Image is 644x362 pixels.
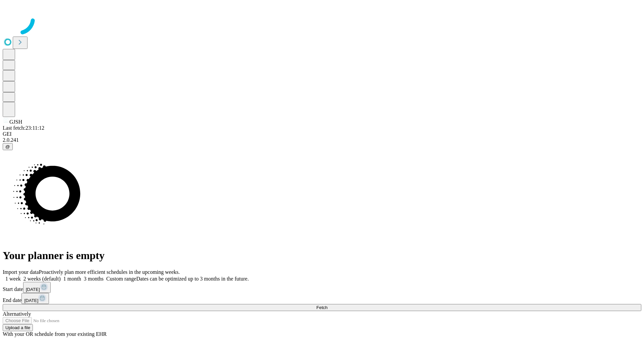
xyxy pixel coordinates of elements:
[63,276,81,282] span: 1 month
[3,282,641,293] div: Start date
[3,137,641,143] div: 2.0.241
[9,119,22,125] span: GJSH
[106,276,136,282] span: Custom range
[3,131,641,137] div: GEI
[3,331,107,337] span: With your OR schedule from your existing EHR
[84,276,104,282] span: 3 months
[21,293,49,304] button: [DATE]
[3,311,31,317] span: Alternatively
[3,324,33,331] button: Upload a file
[3,143,13,150] button: @
[3,293,641,304] div: End date
[5,144,10,149] span: @
[136,276,249,282] span: Dates can be optimized up to 3 months in the future.
[39,269,180,275] span: Proactively plan more efficient schedules in the upcoming weeks.
[5,276,21,282] span: 1 week
[3,125,44,131] span: Last fetch: 23:11:12
[23,276,61,282] span: 2 weeks (default)
[3,249,641,262] h1: Your planner is empty
[24,298,38,303] span: [DATE]
[3,304,641,311] button: Fetch
[316,305,327,310] span: Fetch
[26,287,40,292] span: [DATE]
[3,269,39,275] span: Import your data
[23,282,51,293] button: [DATE]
